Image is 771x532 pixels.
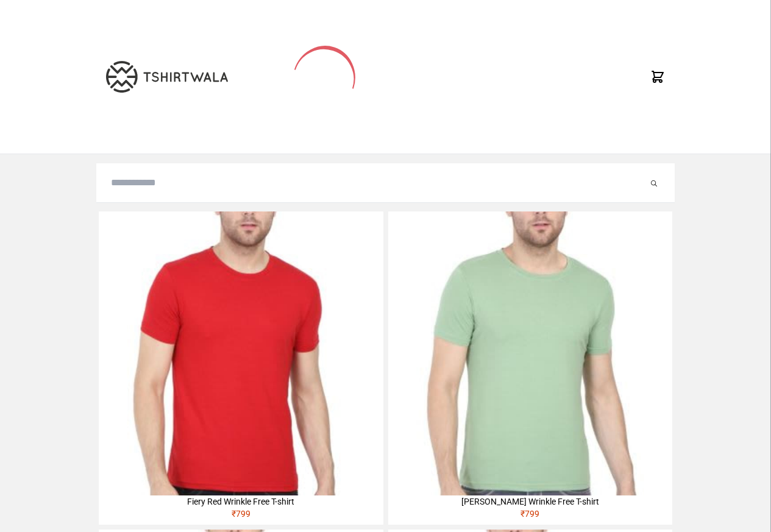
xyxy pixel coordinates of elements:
[648,176,660,190] button: Submit your search query.
[99,495,383,508] div: Fiery Red Wrinkle Free T-shirt
[99,508,383,525] div: ₹ 799
[388,508,672,525] div: ₹ 799
[99,211,383,495] img: 4M6A2225-320x320.jpg
[388,495,672,508] div: [PERSON_NAME] Wrinkle Free T-shirt
[99,211,383,525] a: Fiery Red Wrinkle Free T-shirt₹799
[388,211,672,495] img: 4M6A2211-320x320.jpg
[388,211,672,525] a: [PERSON_NAME] Wrinkle Free T-shirt₹799
[106,61,228,93] img: TW-LOGO-400-104.png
